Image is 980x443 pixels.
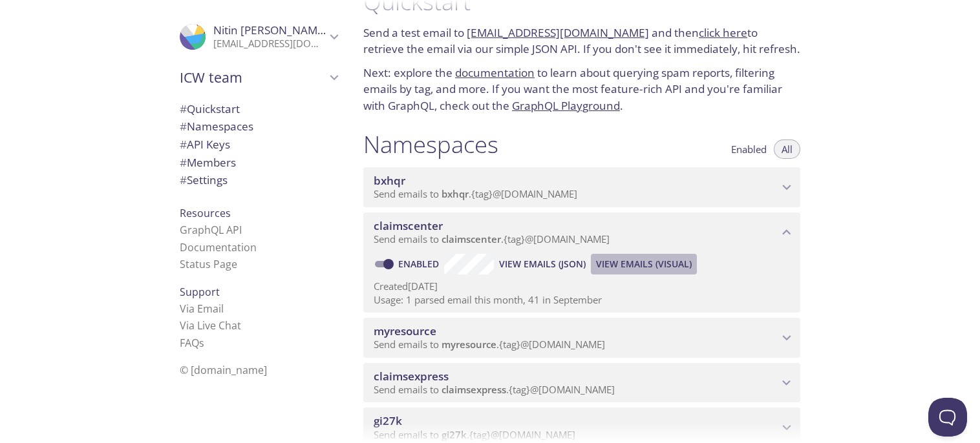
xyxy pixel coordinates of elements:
h1: Namespaces [363,130,498,159]
span: # [180,119,187,134]
div: ICW team [169,61,348,94]
span: Settings [180,172,228,187]
span: API Keys [180,137,230,152]
span: View Emails (JSON) [499,256,586,272]
div: claimsexpress namespace [363,363,800,403]
button: Enabled [723,139,774,159]
div: claimscenter namespace [363,212,800,252]
div: Nitin Jindal [169,15,348,58]
div: myresource namespace [363,318,800,358]
span: claimscenter [442,232,501,245]
span: claimsexpress [374,369,449,384]
span: © [DOMAIN_NAME] [180,363,267,377]
span: Resources [180,206,231,220]
button: View Emails (JSON) [494,254,591,274]
span: Support [180,285,220,299]
span: Send emails to . {tag} @[DOMAIN_NAME] [374,338,605,351]
a: Status Page [180,257,237,271]
span: Quickstart [180,101,240,116]
div: Quickstart [169,100,348,118]
p: Usage: 1 parsed email this month, 41 in September [374,293,790,307]
div: Members [169,154,348,172]
a: click here [699,25,747,40]
span: ICW team [180,68,326,87]
span: claimsexpress [442,383,506,396]
div: bxhqr namespace [363,167,800,207]
span: bxhqr [374,173,405,188]
span: gi27k [374,413,402,428]
p: [EMAIL_ADDRESS][DOMAIN_NAME] [213,37,326,50]
a: Via Email [180,302,224,316]
a: documentation [455,65,535,80]
div: Team Settings [169,171,348,189]
span: # [180,172,187,187]
a: Enabled [396,258,444,270]
span: myresource [442,338,496,351]
span: myresource [374,324,436,338]
a: GraphQL API [180,223,242,237]
span: claimscenter [374,218,443,233]
span: Send emails to . {tag} @[DOMAIN_NAME] [374,187,577,200]
a: Via Live Chat [180,318,241,333]
span: # [180,101,187,116]
p: Next: explore the to learn about querying spam reports, filtering emails by tag, and more. If you... [363,65,800,114]
span: View Emails (Visual) [596,256,692,272]
div: Namespaces [169,118,348,136]
span: Members [180,155,236,170]
div: API Keys [169,136,348,154]
p: Created [DATE] [374,280,790,293]
span: s [199,336,204,350]
span: Nitin [PERSON_NAME] [213,23,328,37]
span: Send emails to . {tag} @[DOMAIN_NAME] [374,383,615,396]
button: View Emails (Visual) [591,254,697,274]
button: All [774,139,800,159]
span: bxhqr [442,187,469,200]
span: Namespaces [180,119,253,134]
span: # [180,137,187,152]
span: Send emails to . {tag} @[DOMAIN_NAME] [374,232,610,245]
a: FAQ [180,336,204,350]
a: [EMAIL_ADDRESS][DOMAIN_NAME] [467,25,649,40]
a: Documentation [180,240,257,254]
iframe: Help Scout Beacon - Open [928,398,967,437]
a: GraphQL Playground [512,98,620,113]
p: Send a test email to and then to retrieve the email via our simple JSON API. If you don't see it ... [363,25,800,57]
span: # [180,155,187,170]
